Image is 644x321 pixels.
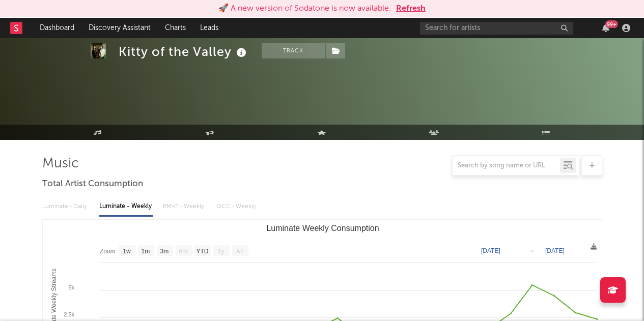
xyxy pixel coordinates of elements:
[453,162,560,170] input: Search by song name or URL
[218,3,391,15] div: 🚀 A new version of Sodatone is now available.
[396,3,426,15] button: Refresh
[481,247,500,254] text: [DATE]
[64,311,74,317] text: 2.5k
[160,248,169,255] text: 3m
[141,248,150,255] text: 1m
[605,20,618,28] div: 99 +
[123,248,131,255] text: 1w
[179,248,187,255] text: 6m
[196,248,208,255] text: YTD
[236,248,242,255] text: All
[33,18,81,38] a: Dashboard
[193,18,226,38] a: Leads
[158,18,193,38] a: Charts
[68,284,74,290] text: 5k
[602,24,609,32] button: 99+
[262,43,325,59] button: Track
[100,248,116,255] text: Zoom
[81,18,158,38] a: Discovery Assistant
[266,224,379,232] text: Luminate Weekly Consumption
[217,248,224,255] text: 1y
[545,247,565,254] text: [DATE]
[42,178,143,190] span: Total Artist Consumption
[99,198,153,215] div: Luminate - Weekly
[420,22,573,35] input: Search for artists
[528,247,535,254] text: →
[119,43,249,60] div: Kitty of the Valley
